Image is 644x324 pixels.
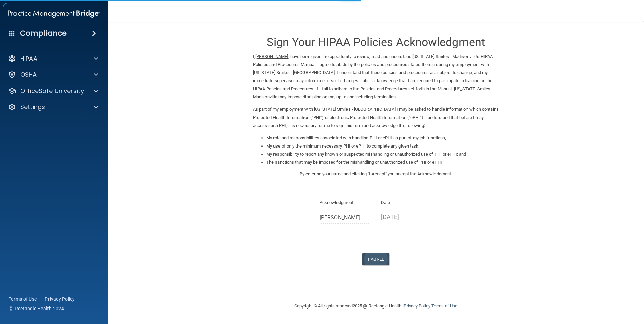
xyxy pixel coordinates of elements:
a: HIPAA [8,55,98,63]
p: [DATE] [381,211,432,222]
p: Date [381,199,432,207]
li: My responsibility to report any known or suspected mishandling or unauthorized use of PHI or ePHI... [266,150,499,158]
img: PMB logo [8,7,100,21]
a: Terms of Use [431,303,457,309]
ins: [PERSON_NAME] [255,54,288,59]
a: OSHA [8,71,98,79]
li: My use of only the minimum necessary PHI or ePHI to complete any given task; [266,142,499,150]
h3: Sign Your HIPAA Policies Acknowledgment [253,36,499,48]
p: I, , have been given the opportunity to review, read and understand [US_STATE] Smiles - Madisonvi... [253,53,499,101]
a: Privacy Policy [404,303,430,309]
a: Privacy Policy [45,296,75,302]
p: By entering your name and clicking "I Accept" you accept the Acknowledgment. [253,170,499,178]
p: HIPAA [20,55,37,63]
p: As part of my employment with [US_STATE] Smiles - [GEOGRAPHIC_DATA] I may be asked to handle info... [253,105,499,130]
p: Settings [20,103,45,111]
a: Settings [8,103,98,111]
span: Ⓒ Rectangle Health 2024 [9,305,64,312]
a: OfficeSafe University [8,87,98,95]
button: I Agree [362,253,389,265]
a: Terms of Use [9,296,37,302]
p: OSHA [20,71,37,79]
p: OfficeSafe University [20,87,84,95]
input: Full Name [320,211,371,224]
p: Acknowledgment [320,199,371,207]
h4: Compliance [20,29,67,38]
li: The sanctions that may be imposed for the mishandling or unauthorized use of PHI or ePHI [266,158,499,166]
li: My role and responsibilities associated with handling PHI or ePHI as part of my job functions; [266,134,499,142]
div: Copyright © All rights reserved 2025 @ Rectangle Health | | [253,295,499,317]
